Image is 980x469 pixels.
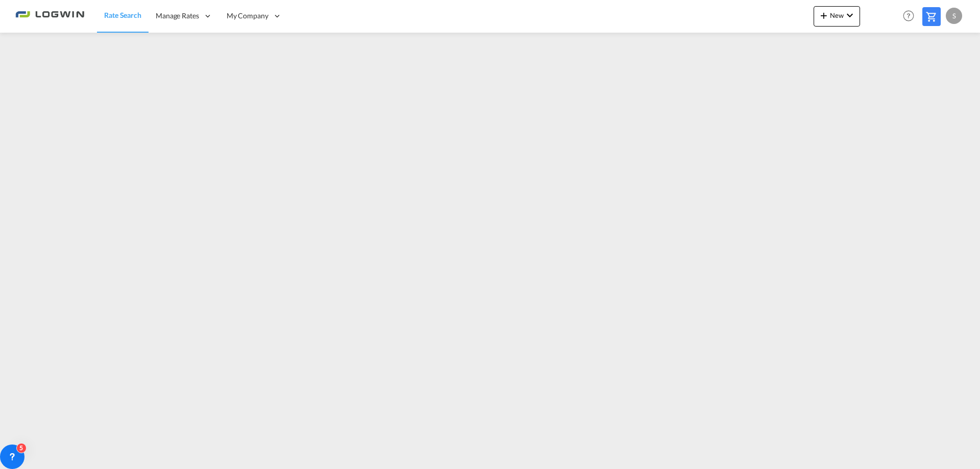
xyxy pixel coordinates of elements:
[946,8,962,24] div: S
[900,7,917,24] span: Help
[15,5,84,28] img: 2761ae10d95411efa20a1f5e0282d2d7.png
[814,6,860,27] button: icon-plus 400-fgNewicon-chevron-down
[844,9,856,21] md-icon: icon-chevron-down
[156,11,199,21] span: Manage Rates
[900,7,922,26] div: Help
[818,11,856,19] span: New
[818,9,830,21] md-icon: icon-plus 400-fg
[104,11,141,19] span: Rate Search
[227,11,268,21] span: My Company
